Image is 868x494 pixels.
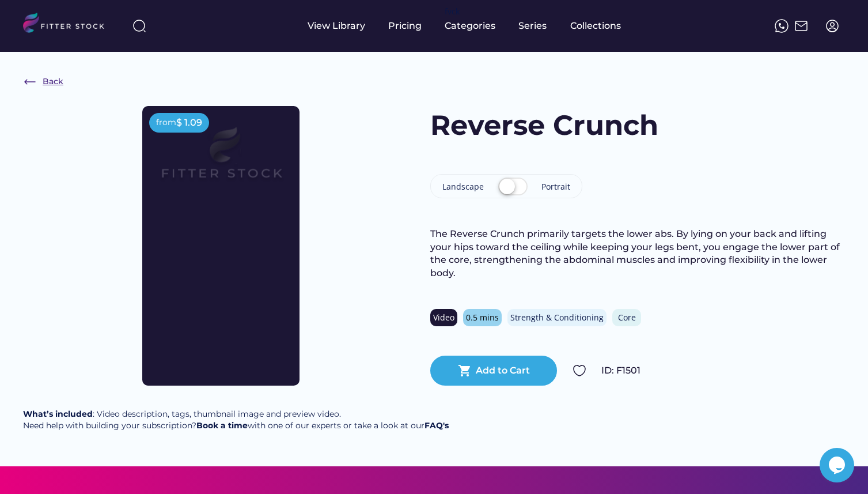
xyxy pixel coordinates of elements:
[388,20,422,32] div: Pricing
[430,106,658,145] h1: Reverse Crunch
[308,20,365,32] div: View Library
[43,76,63,88] div: Back
[601,364,845,377] div: ID: F1501
[445,20,495,32] div: Categories
[458,364,472,378] button: shopping_cart
[573,364,586,378] img: Group%201000002324.svg
[442,181,484,193] div: Landscape
[570,20,621,32] div: Collections
[433,312,454,323] div: Video
[541,181,570,193] div: Portrait
[23,409,93,419] strong: What’s included
[466,312,499,323] div: 0.5 mins
[476,364,530,377] div: Add to Cart
[141,106,302,214] img: Frame%2079%20%281%29.svg
[424,420,449,431] a: FAQ's
[156,117,176,129] div: from
[430,228,845,280] div: The Reverse Crunch primarily targets the lower abs. By lying on your back and lifting your hips t...
[132,19,146,33] img: search-normal%203.svg
[510,312,604,323] div: Strength & Conditioning
[615,312,638,323] div: Core
[775,19,789,33] img: meteor-icons_whatsapp%20%281%29.svg
[825,19,839,33] img: profile-circle.svg
[518,20,547,32] div: Series
[23,13,114,36] img: LOGO.svg
[23,409,449,431] div: : Video description, tags, thumbnail image and preview video. Need help with building your subscr...
[196,420,248,431] a: Book a time
[23,75,37,89] img: Frame%20%286%29.svg
[445,6,460,17] div: fvck
[794,19,808,33] img: Frame%2051.svg
[820,448,856,482] iframe: chat widget
[176,116,202,129] div: $ 1.09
